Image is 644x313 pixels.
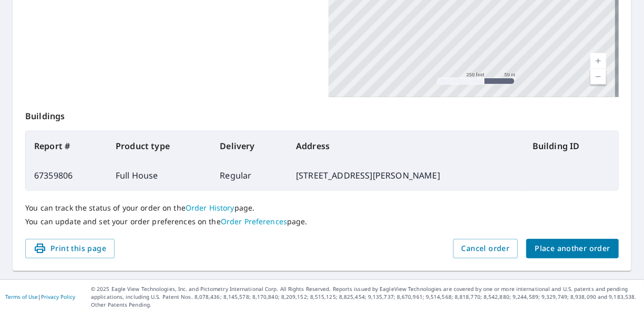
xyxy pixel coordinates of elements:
a: Order History [186,203,234,213]
th: Product type [107,131,212,161]
p: | [5,294,75,300]
td: Regular [211,161,288,190]
td: Full House [107,161,212,190]
a: Current Level 17, Zoom In [590,53,606,69]
p: You can update and set your order preferences on the page. [25,217,619,226]
td: 67359806 [26,161,107,190]
span: Place another order [535,242,610,255]
th: Delivery [211,131,288,161]
p: © 2025 Eagle View Technologies, Inc. and Pictometry International Corp. All Rights Reserved. Repo... [91,285,639,309]
th: Address [288,131,524,161]
td: [STREET_ADDRESS][PERSON_NAME] [288,161,524,190]
span: Cancel order [462,242,510,255]
p: Buildings [25,97,619,131]
button: Print this page [25,239,115,258]
th: Building ID [524,131,618,161]
a: Privacy Policy [41,293,75,300]
p: You can track the status of your order on the page. [25,203,619,213]
th: Report # [26,131,107,161]
button: Place another order [526,239,619,258]
button: Cancel order [453,239,518,258]
a: Current Level 17, Zoom Out [590,69,606,85]
span: Print this page [34,242,106,255]
a: Terms of Use [5,293,38,300]
a: Order Preferences [221,216,287,226]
